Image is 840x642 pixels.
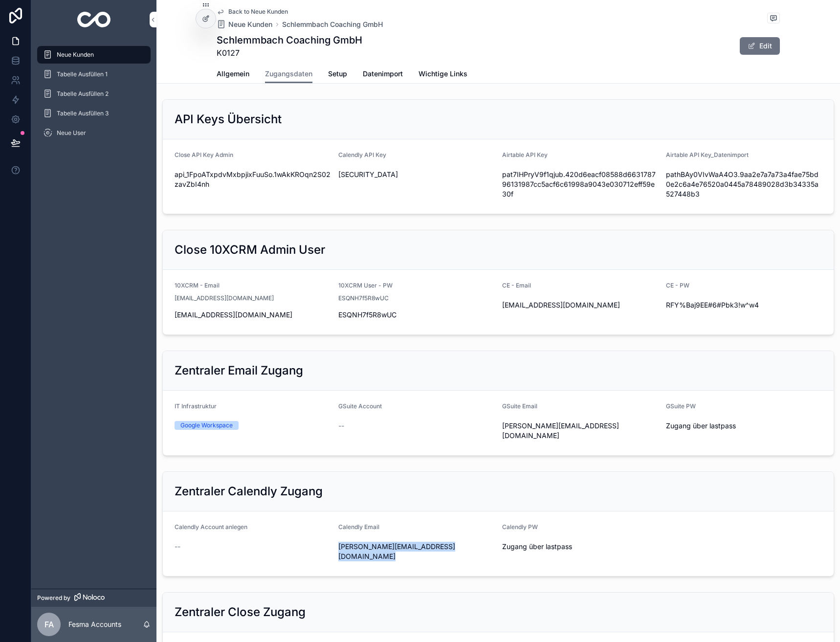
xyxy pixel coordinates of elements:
[37,46,151,64] a: Neue Kunden
[175,242,325,258] h2: Close 10XCRM Admin User
[175,484,323,499] h2: Zentraler Calendly Zugang
[502,402,537,410] span: GSuite Email
[363,69,403,79] span: Datenimport
[217,47,362,59] span: K0127
[180,421,233,430] div: Google Workspace
[175,294,274,302] span: [EMAIL_ADDRESS][DOMAIN_NAME]
[175,151,233,158] span: Close API Key Admin
[175,523,247,531] span: Calendly Account anlegen
[228,20,272,29] span: Neue Kunden
[57,51,94,59] span: Neue Kunden
[502,523,538,531] span: Calendly PW
[175,402,217,410] span: IT Infrastruktur
[217,33,362,47] h1: Schlemmbach Coaching GmbH
[338,294,389,302] span: ESQNH7f5R8wUC
[666,402,696,410] span: GSuite PW
[77,12,111,27] img: App logo
[37,594,70,602] span: Powered by
[217,69,249,79] span: Allgemein
[57,110,109,117] span: Tabelle Ausfüllen 3
[363,65,403,85] a: Datenimport
[419,69,467,79] span: Wichtige Links
[37,66,151,83] a: Tabelle Ausfüllen 1
[502,170,658,199] span: pat7IHPryV9f1qjub.420d6eacf08588d663178796131987cc5acf6c61998a9043e030712eff59e30f
[68,620,121,629] p: Fesma Accounts
[666,421,822,431] span: Zugang über lastpass
[265,69,312,79] span: Zugangsdaten
[338,282,393,289] span: 10XCRM User - PW
[419,65,467,85] a: Wichtige Links
[328,69,347,79] span: Setup
[338,421,344,431] span: --
[265,65,312,84] a: Zugangsdaten
[57,70,108,78] span: Tabelle Ausfüllen 1
[217,65,249,85] a: Allgemein
[338,151,386,158] span: Calendly API Key
[502,542,658,552] span: Zugang über lastpass
[175,282,220,289] span: 10XCRM - Email
[666,300,822,310] span: RFY%Baj9EE#6#Pbk3!w^w4
[31,589,156,607] a: Powered by
[502,151,548,158] span: Airtable API Key
[175,170,331,189] span: api_1FpoATxpdvMxbpjixFuuSo.1wAkKROqn2S02zavZbI4nh
[37,124,151,142] a: Neue User
[175,363,303,378] h2: Zentraler Email Zugang
[217,8,288,16] a: Back to Neue Kunden
[57,129,86,137] span: Neue User
[282,20,383,29] a: Schlemmbach Coaching GmbH
[44,619,54,630] span: FA
[57,90,109,98] span: Tabelle Ausfüllen 2
[502,300,658,310] span: [EMAIL_ADDRESS][DOMAIN_NAME]
[740,37,780,55] button: Edit
[502,421,658,441] span: [PERSON_NAME][EMAIL_ADDRESS][DOMAIN_NAME]
[666,151,749,158] span: Airtable API Key_Datenimport
[175,604,306,620] h2: Zentraler Close Zugang
[175,310,331,320] span: [EMAIL_ADDRESS][DOMAIN_NAME]
[175,542,180,552] span: --
[338,523,379,531] span: Calendly Email
[338,542,494,561] span: [PERSON_NAME][EMAIL_ADDRESS][DOMAIN_NAME]
[37,85,151,103] a: Tabelle Ausfüllen 2
[175,111,282,127] h2: API Keys Übersicht
[338,402,382,410] span: GSuite Account
[338,310,494,320] span: ESQNH7f5R8wUC
[217,20,272,29] a: Neue Kunden
[338,170,494,179] span: [SECURITY_DATA]
[31,39,156,155] div: scrollable content
[666,170,822,199] span: pathBAy0VIvWaA4O3.9aa2e7a7a73a4fae75bd0e2c6a4e76520a0445a78489028d3b34335a527448b3
[502,282,531,289] span: CE - Email
[228,8,288,16] span: Back to Neue Kunden
[328,65,347,85] a: Setup
[666,282,689,289] span: CE - PW
[37,105,151,122] a: Tabelle Ausfüllen 3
